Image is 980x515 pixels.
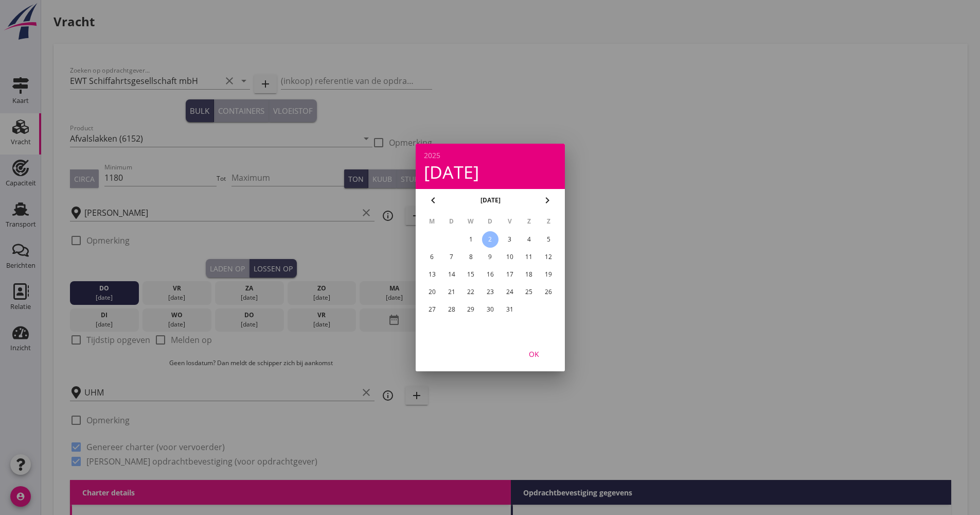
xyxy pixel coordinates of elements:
button: 22 [462,284,479,300]
button: 18 [521,266,537,283]
button: 1 [462,231,479,248]
div: [DATE] [424,163,557,181]
th: V [500,213,519,230]
button: 10 [501,249,518,265]
th: D [481,213,500,230]
button: 21 [443,284,459,300]
button: 8 [462,249,479,265]
th: Z [520,213,538,230]
button: [DATE] [477,193,503,208]
div: OK [520,349,548,359]
button: 12 [540,249,557,265]
th: Z [539,213,558,230]
button: 15 [462,266,479,283]
button: 4 [521,231,537,248]
button: 19 [540,266,557,283]
button: 13 [423,266,440,283]
button: 17 [501,266,518,283]
button: 29 [462,301,479,318]
button: 5 [540,231,557,248]
i: chevron_left [427,194,439,207]
button: 14 [443,266,459,283]
div: 2025 [424,152,557,159]
button: 20 [423,284,440,300]
button: OK [511,345,557,363]
button: 31 [501,301,518,318]
button: 7 [443,249,459,265]
button: 25 [521,284,537,300]
button: 16 [482,266,498,283]
th: W [461,213,480,230]
button: 6 [423,249,440,265]
button: 30 [482,301,498,318]
i: chevron_right [541,194,554,207]
button: 3 [501,231,518,248]
th: M [423,213,441,230]
button: 27 [423,301,440,318]
button: 26 [540,284,557,300]
button: 11 [521,249,537,265]
th: D [442,213,460,230]
button: 2 [482,231,498,248]
button: 28 [443,301,459,318]
button: 9 [482,249,498,265]
button: 24 [501,284,518,300]
button: 23 [482,284,498,300]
